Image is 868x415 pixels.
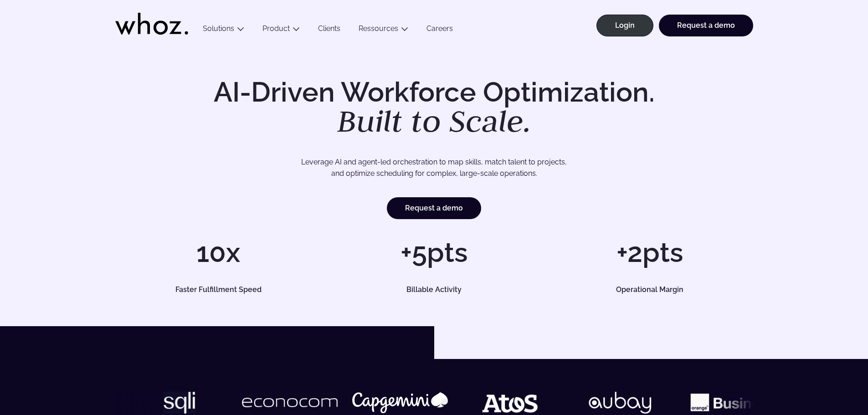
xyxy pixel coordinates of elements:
h5: Billable Activity [341,286,527,293]
h1: 10x [115,239,322,266]
h1: +2pts [546,239,753,266]
a: Request a demo [659,15,753,36]
h1: +5pts [331,239,537,266]
h1: AI-Driven Workforce Optimization. [201,78,668,137]
a: Product [262,24,290,33]
a: Ressources [359,24,398,33]
a: Request a demo [387,197,481,219]
h5: Faster Fulfillment Speed [125,286,311,293]
button: Solutions [194,24,253,36]
a: Careers [417,24,462,36]
em: Built to Scale. [337,101,531,141]
p: Leverage AI and agent-led orchestration to map skills, match talent to projects, and optimize sch... [147,156,721,179]
a: Clients [309,24,349,36]
a: Login [596,15,653,36]
button: Ressources [349,24,417,36]
h5: Operational Margin [557,286,743,293]
button: Product [253,24,309,36]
